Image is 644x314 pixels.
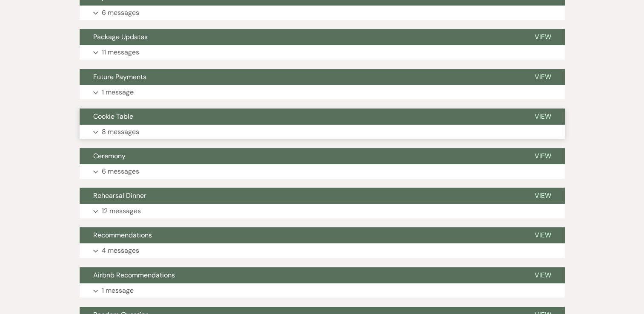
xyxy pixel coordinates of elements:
[93,151,126,160] span: Ceremony
[535,191,551,200] span: View
[102,166,139,177] p: 6 messages
[102,285,134,296] p: 1 message
[80,85,565,100] button: 1 message
[521,227,565,243] button: View
[535,112,551,121] span: View
[521,69,565,85] button: View
[80,29,521,45] button: Package Updates
[535,271,551,280] span: View
[535,231,551,240] span: View
[93,112,133,121] span: Cookie Table
[102,206,141,217] p: 12 messages
[535,72,551,81] span: View
[80,45,565,60] button: 11 messages
[80,267,521,283] button: Airbnb Recommendations
[102,126,139,137] p: 8 messages
[102,87,134,98] p: 1 message
[521,108,565,125] button: View
[80,69,521,85] button: Future Payments
[80,227,521,243] button: Recommendations
[102,47,139,58] p: 11 messages
[102,245,139,256] p: 4 messages
[521,29,565,45] button: View
[80,188,521,204] button: Rehearsal Dinner
[521,188,565,204] button: View
[521,148,565,164] button: View
[521,267,565,283] button: View
[80,6,565,20] button: 6 messages
[80,243,565,258] button: 4 messages
[93,271,175,280] span: Airbnb Recommendations
[102,7,139,18] p: 6 messages
[80,148,521,164] button: Ceremony
[80,125,565,139] button: 8 messages
[535,151,551,160] span: View
[93,231,152,240] span: Recommendations
[80,283,565,298] button: 1 message
[93,72,146,81] span: Future Payments
[80,164,565,179] button: 6 messages
[535,32,551,41] span: View
[93,191,146,200] span: Rehearsal Dinner
[93,32,148,41] span: Package Updates
[80,204,565,218] button: 12 messages
[80,108,521,125] button: Cookie Table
